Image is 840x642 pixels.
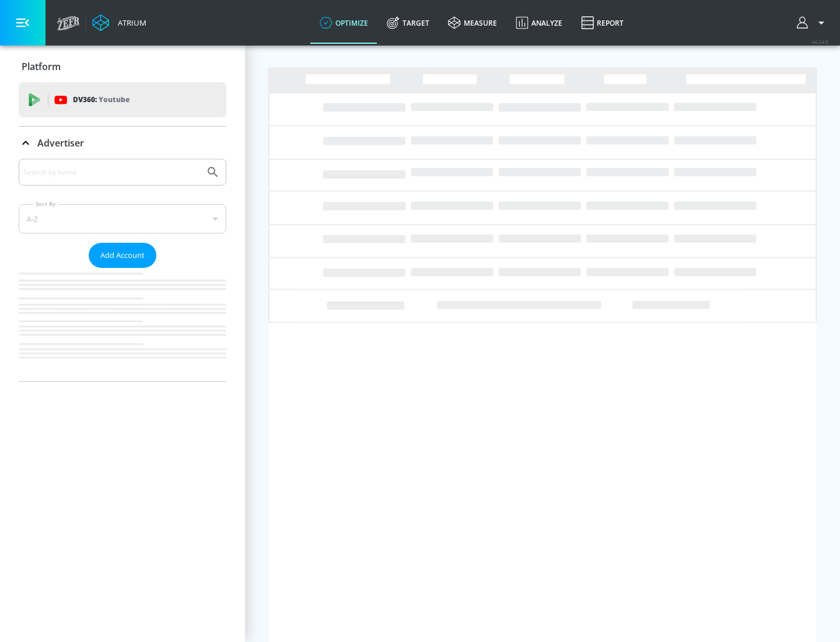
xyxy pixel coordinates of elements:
label: Sort By [33,200,58,208]
span: v 4.24.0 [812,39,828,45]
p: Advertiser [37,137,84,149]
div: A-Z [19,204,226,233]
a: Analyze [506,2,572,44]
div: Advertiser [19,127,226,159]
a: Report [572,2,633,44]
button: Add Account [89,243,156,268]
div: Platform [19,50,226,83]
p: Youtube [99,93,129,106]
input: Search by name [23,165,200,180]
div: Advertiser [19,159,226,381]
div: Atrium [113,18,146,28]
a: Atrium [92,14,146,32]
a: measure [439,2,506,44]
p: DV360: [73,93,129,106]
a: optimize [310,2,377,44]
div: DV360: Youtube [19,82,226,117]
span: Add Account [100,249,145,262]
p: Platform [22,60,61,73]
a: Target [377,2,439,44]
nav: list of Advertiser [19,268,226,381]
